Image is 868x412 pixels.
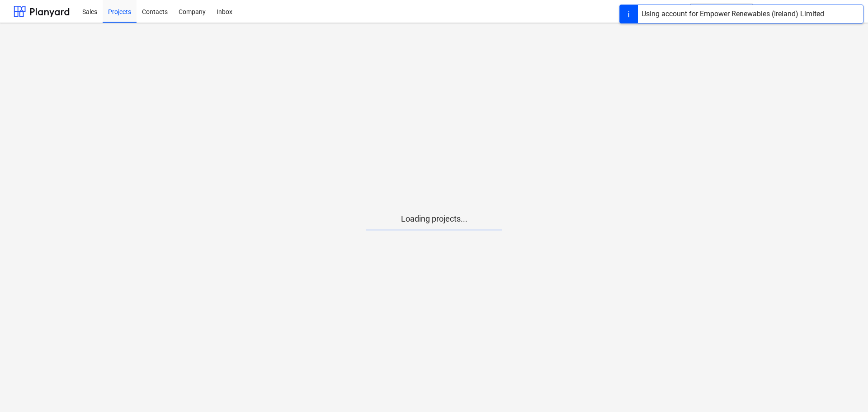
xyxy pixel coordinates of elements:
[823,369,868,412] iframe: Chat Widget
[366,213,502,224] p: Loading projects...
[642,9,824,19] div: Using account for Empower Renewables (Ireland) Limited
